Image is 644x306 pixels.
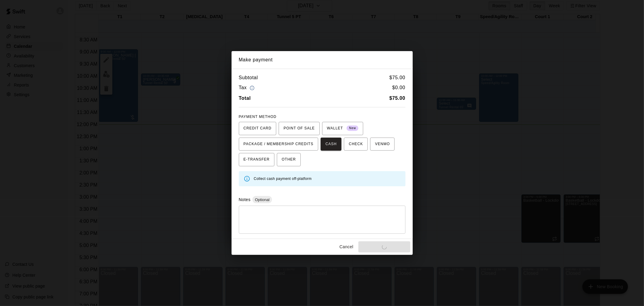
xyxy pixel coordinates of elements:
[284,124,315,133] span: POINT OF SALE
[344,138,368,151] button: CHECK
[239,96,251,101] b: Total
[282,155,296,164] span: OTHER
[347,124,358,132] span: New
[337,241,356,252] button: Cancel
[239,197,251,202] label: Notes
[232,51,413,69] h2: Make payment
[325,139,337,149] span: CASH
[277,153,301,166] button: OTHER
[392,84,405,92] h6: $ 0.00
[239,74,258,82] h6: Subtotal
[254,177,312,181] span: Collect cash payment off-platform
[375,139,390,149] span: VENMO
[239,138,319,151] button: PACKAGE / MEMBERSHIP CREDITS
[239,122,277,135] button: CREDIT CARD
[244,139,314,149] span: PACKAGE / MEMBERSHIP CREDITS
[244,155,270,164] span: E-TRANSFER
[244,124,272,133] span: CREDIT CARD
[239,84,256,92] h6: Tax
[239,153,275,166] button: E-TRANSFER
[349,139,363,149] span: CHECK
[370,138,395,151] button: VENMO
[321,138,341,151] button: CASH
[322,122,364,135] button: WALLET New
[279,122,319,135] button: POINT OF SALE
[239,115,277,119] span: PAYMENT METHOD
[389,96,405,101] b: $ 75.00
[327,124,359,133] span: WALLET
[389,74,405,82] h6: $ 75.00
[252,197,272,202] span: Optional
